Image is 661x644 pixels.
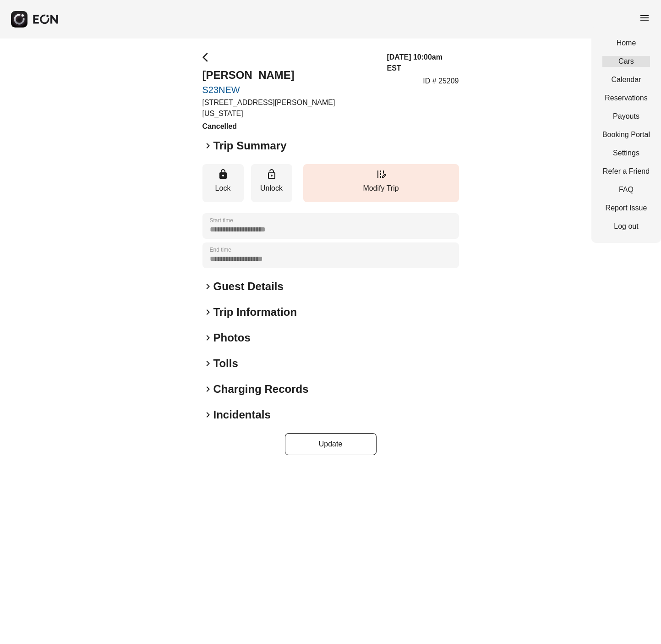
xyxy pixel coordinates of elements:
span: keyboard_arrow_right [202,384,213,395]
span: keyboard_arrow_right [202,358,213,369]
button: Modify Trip [303,164,459,202]
h2: Trip Information [213,305,297,319]
span: keyboard_arrow_right [202,307,213,318]
span: keyboard_arrow_right [202,409,213,420]
span: keyboard_arrow_right [202,332,213,343]
a: Reservations [602,93,650,104]
p: Unlock [256,183,288,194]
span: keyboard_arrow_right [202,281,213,292]
p: Modify Trip [308,183,454,194]
a: Settings [602,148,650,159]
a: Refer a Friend [602,166,650,177]
span: lock [218,169,229,180]
h2: Charging Records [213,382,309,396]
h2: Trip Summary [213,138,287,153]
a: Home [602,38,650,49]
button: Update [285,433,377,455]
a: Calendar [602,74,650,85]
a: Payouts [602,111,650,122]
p: Lock [207,183,239,194]
a: Booking Portal [602,129,650,140]
a: S23NEW [202,84,376,95]
a: Log out [602,221,650,232]
h2: Tolls [213,356,238,371]
span: lock_open [266,169,277,180]
span: keyboard_arrow_right [202,140,213,151]
h2: Photos [213,330,251,345]
span: arrow_back_ios [202,52,213,63]
a: FAQ [602,184,650,195]
h2: [PERSON_NAME] [202,68,376,83]
p: ID # 25209 [423,76,459,87]
button: Lock [202,164,244,202]
span: menu [639,12,650,23]
h2: Incidentals [213,407,271,422]
a: Report Issue [602,203,650,214]
span: edit_road [376,169,387,180]
p: [STREET_ADDRESS][PERSON_NAME][US_STATE] [202,97,376,119]
h3: [DATE] 10:00am EST [387,52,459,74]
h2: Guest Details [213,279,284,294]
button: Unlock [251,164,292,202]
h3: Cancelled [202,121,376,132]
a: Cars [602,56,650,67]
